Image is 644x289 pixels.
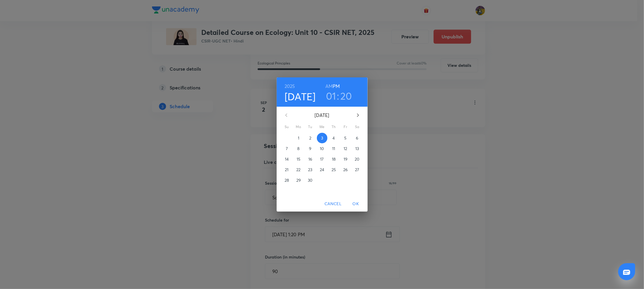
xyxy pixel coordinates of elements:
[293,175,304,186] button: 29
[296,167,300,173] p: 22
[340,164,351,175] button: 26
[293,112,351,119] p: [DATE]
[352,143,363,154] button: 13
[352,124,363,130] span: Sa
[320,156,324,162] p: 17
[329,133,339,143] button: 4
[329,154,339,164] button: 18
[346,198,365,209] button: OK
[320,167,324,173] p: 24
[297,156,300,162] p: 15
[286,146,288,152] p: 7
[320,146,324,152] p: 10
[325,82,333,90] button: AM
[352,154,363,164] button: 20
[340,90,352,102] button: 20
[344,156,347,162] p: 19
[356,135,358,141] p: 6
[317,154,327,164] button: 17
[305,154,316,164] button: 16
[317,143,327,154] button: 10
[333,82,340,90] button: PM
[308,156,312,162] p: 16
[296,177,301,183] p: 29
[282,143,292,154] button: 7
[352,164,363,175] button: 27
[340,124,351,130] span: Fr
[293,154,304,164] button: 15
[324,200,342,208] span: Cancel
[293,143,304,154] button: 8
[337,90,339,102] h3: :
[326,90,336,102] button: 01
[322,198,344,209] button: Cancel
[282,124,292,130] span: Su
[293,164,304,175] button: 22
[282,154,292,164] button: 14
[297,146,300,152] p: 8
[352,133,363,143] button: 6
[332,135,335,141] p: 4
[305,133,316,143] button: 2
[355,146,359,152] p: 13
[285,156,289,162] p: 14
[340,143,351,154] button: 12
[285,90,316,103] button: [DATE]
[308,167,312,173] p: 23
[321,135,323,141] p: 3
[317,133,327,143] button: 3
[329,124,339,130] span: Th
[355,167,359,173] p: 27
[309,135,311,141] p: 2
[329,143,339,154] button: 11
[340,133,351,143] button: 5
[298,135,299,141] p: 1
[293,124,304,130] span: Mo
[293,133,304,143] button: 1
[317,164,327,175] button: 24
[285,177,289,183] p: 28
[340,154,351,164] button: 19
[309,146,311,152] p: 9
[285,167,288,173] p: 21
[305,124,316,130] span: Tu
[282,164,292,175] button: 21
[305,164,316,175] button: 23
[317,124,327,130] span: We
[332,167,336,173] p: 25
[343,167,348,173] p: 26
[305,143,316,154] button: 9
[332,156,336,162] p: 18
[349,200,363,208] span: OK
[355,156,359,162] p: 20
[344,135,346,141] p: 5
[282,175,292,186] button: 28
[305,175,316,186] button: 30
[308,177,312,183] p: 30
[332,146,335,152] p: 11
[344,146,347,152] p: 12
[285,82,295,90] button: 2025
[329,164,339,175] button: 25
